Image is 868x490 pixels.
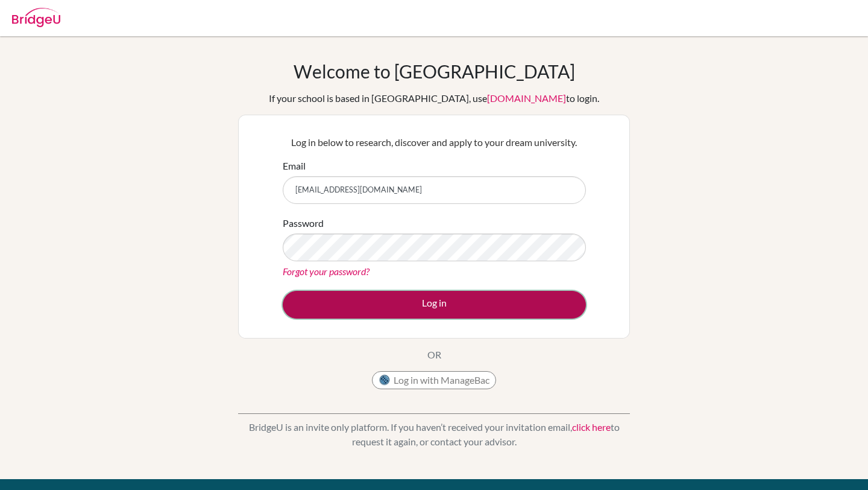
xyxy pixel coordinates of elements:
[283,291,586,319] button: Log in
[12,8,60,27] img: Bridge-U
[283,216,324,231] label: Password
[283,159,306,173] label: Email
[238,420,630,449] p: BridgeU is an invite only platform. If you haven’t received your invitation email, to request it ...
[372,371,496,389] button: Log in with ManageBac
[283,266,370,277] a: Forgot your password?
[283,135,586,150] p: Log in below to research, discover and apply to your dream university.
[294,60,575,82] h1: Welcome to [GEOGRAPHIC_DATA]
[487,92,566,104] a: [DOMAIN_NAME]
[572,421,611,433] a: click here
[427,348,441,362] p: OR
[269,91,599,106] div: If your school is based in [GEOGRAPHIC_DATA], use to login.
